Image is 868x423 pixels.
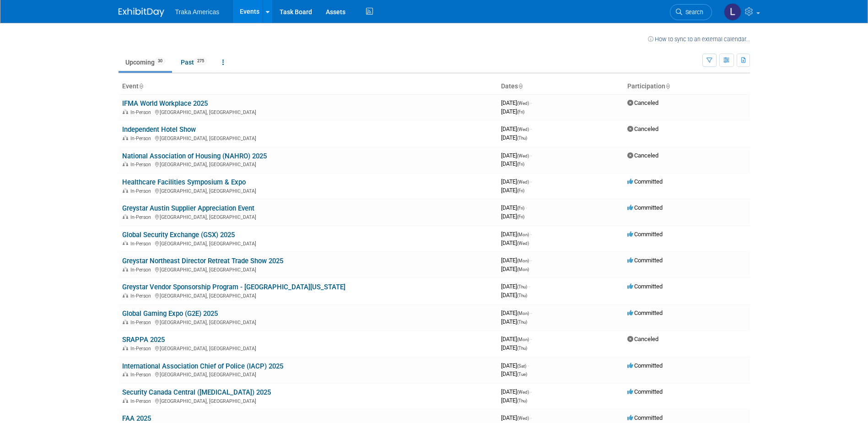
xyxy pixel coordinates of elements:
span: 275 [194,58,207,65]
span: [DATE] [501,99,532,106]
span: Committed [627,362,663,369]
span: (Wed) [517,153,529,158]
span: [DATE] [501,125,532,132]
span: - [530,414,532,421]
div: [GEOGRAPHIC_DATA], [GEOGRAPHIC_DATA] [122,292,494,299]
a: IFMA World Workplace 2025 [122,99,208,108]
div: [GEOGRAPHIC_DATA], [GEOGRAPHIC_DATA] [122,370,494,378]
span: Committed [627,414,663,421]
span: (Thu) [517,398,527,403]
span: Committed [627,309,663,316]
span: [DATE] [501,266,529,272]
span: (Fri) [517,214,524,219]
a: How to sync to an external calendar... [648,36,750,43]
th: Dates [497,79,624,94]
span: (Fri) [517,188,524,193]
a: Healthcare Facilities Symposium & Expo [122,178,246,186]
img: ExhibitDay [119,8,164,17]
span: 30 [155,58,165,65]
span: [DATE] [501,283,530,290]
span: In-Person [130,398,154,404]
span: In-Person [130,136,154,141]
a: Sort by Event Name [139,82,143,90]
span: [DATE] [501,362,529,369]
span: Canceled [627,336,658,342]
a: Search [670,4,712,20]
span: In-Person [130,267,154,273]
img: In-Person Event [123,188,128,193]
a: Sort by Start Date [518,82,523,90]
div: [GEOGRAPHIC_DATA], [GEOGRAPHIC_DATA] [122,108,494,115]
span: Canceled [627,99,658,106]
span: - [530,178,532,185]
div: [GEOGRAPHIC_DATA], [GEOGRAPHIC_DATA] [122,160,494,168]
span: Committed [627,388,663,395]
span: (Wed) [517,416,529,421]
img: In-Person Event [123,372,128,376]
span: [DATE] [501,318,527,325]
img: In-Person Event [123,136,128,140]
span: Committed [627,231,663,238]
img: In-Person Event [123,293,128,298]
span: (Mon) [517,311,529,316]
span: (Fri) [517,162,524,167]
span: In-Person [130,320,154,325]
span: [DATE] [501,134,527,141]
img: In-Person Event [123,109,128,114]
span: Committed [627,283,663,290]
img: In-Person Event [123,241,128,245]
span: [DATE] [501,344,527,351]
div: [GEOGRAPHIC_DATA], [GEOGRAPHIC_DATA] [122,397,494,404]
a: SRAPPA 2025 [122,336,165,344]
span: [DATE] [501,397,527,404]
span: (Wed) [517,179,529,184]
a: Greystar Northeast Director Retreat Trade Show 2025 [122,257,283,265]
span: (Sat) [517,363,526,369]
span: (Thu) [517,136,527,141]
span: (Mon) [517,232,529,237]
a: International Association Chief of Police (IACP) 2025 [122,362,283,370]
span: In-Person [130,109,154,115]
span: - [528,283,530,290]
a: FAA 2025 [122,414,151,423]
span: [DATE] [501,257,532,264]
a: National Association of Housing (NAHRO) 2025 [122,152,267,160]
span: - [530,99,532,106]
div: [GEOGRAPHIC_DATA], [GEOGRAPHIC_DATA] [122,239,494,247]
span: - [530,152,532,159]
a: Greystar Vendor Sponsorship Program - [GEOGRAPHIC_DATA][US_STATE] [122,283,345,291]
span: (Mon) [517,337,529,342]
span: - [530,231,532,238]
span: - [530,336,532,342]
span: - [530,309,532,316]
span: In-Person [130,241,154,247]
span: In-Person [130,188,154,194]
span: [DATE] [501,370,527,377]
span: [DATE] [501,160,524,167]
span: (Thu) [517,293,527,298]
span: In-Person [130,214,154,220]
div: [GEOGRAPHIC_DATA], [GEOGRAPHIC_DATA] [122,187,494,194]
span: (Fri) [517,109,524,114]
img: In-Person Event [123,320,128,324]
span: Committed [627,257,663,264]
span: Search [682,9,703,16]
div: [GEOGRAPHIC_DATA], [GEOGRAPHIC_DATA] [122,213,494,220]
img: Larry Green [724,3,741,21]
div: [GEOGRAPHIC_DATA], [GEOGRAPHIC_DATA] [122,344,494,352]
span: [DATE] [501,414,532,421]
img: In-Person Event [123,398,128,403]
span: [DATE] [501,108,524,115]
span: [DATE] [501,231,532,238]
img: In-Person Event [123,267,128,271]
span: [DATE] [501,309,532,316]
span: (Thu) [517,346,527,351]
span: Canceled [627,125,658,132]
span: (Wed) [517,390,529,395]
div: [GEOGRAPHIC_DATA], [GEOGRAPHIC_DATA] [122,266,494,273]
th: Participation [624,79,750,94]
a: Independent Hotel Show [122,125,196,134]
span: (Mon) [517,267,529,272]
div: [GEOGRAPHIC_DATA], [GEOGRAPHIC_DATA] [122,318,494,325]
span: In-Person [130,293,154,299]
